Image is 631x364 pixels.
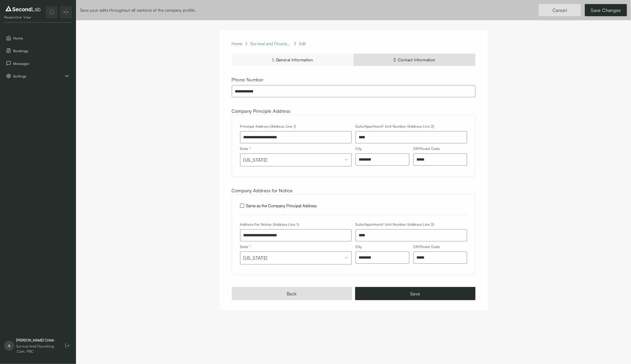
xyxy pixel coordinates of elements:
span: Home [13,35,70,41]
img: logo [4,5,42,13]
span: Bookings [13,48,70,53]
button: State [240,252,352,264]
div: Edit [299,41,306,47]
label: Address For Notice (Address Line 1) [240,222,299,226]
a: Home [232,41,242,47]
button: Messages [4,58,72,69]
button: Save Changes [585,4,627,16]
div: Settings sub items [4,71,72,81]
label: Phone Number [232,77,264,82]
label: Principal Address (Address Line 1) [240,124,296,128]
label: ZIP/Postal Code [413,244,440,249]
div: 2. Contact Information [354,54,475,66]
button: Cancel [539,4,581,16]
label: City [356,244,362,249]
div: 1. General Information [232,54,354,66]
span: Settings [13,73,64,79]
div: Company Principle Address [232,107,475,115]
label: State [240,244,251,249]
button: Back [232,287,352,300]
button: Bookings [4,45,72,56]
span: Messages [13,61,70,66]
div: Company Address for Notice [232,187,475,194]
label: ZIP/Postal Code [413,146,440,151]
button: State [240,154,352,166]
a: Survival and Flourishing .Com, PBC [251,41,291,47]
label: State [240,146,251,151]
button: Expand/Collapse sidebar [60,6,72,18]
button: Save [355,287,475,300]
label: Suite/Apartment/ Unit Number (Address Line 2) [356,124,434,128]
label: City [356,146,362,151]
button: Home [4,33,72,43]
label: Suite/Apartment/ Unit Number (Address Line 2) [356,222,434,226]
div: Researcher View [4,15,42,20]
label: Same as the Company Principal Address [246,203,317,209]
button: notifications [46,6,58,18]
div: Save your edits throughout all sections of the company profile. [80,7,196,13]
button: Settings [4,71,72,81]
